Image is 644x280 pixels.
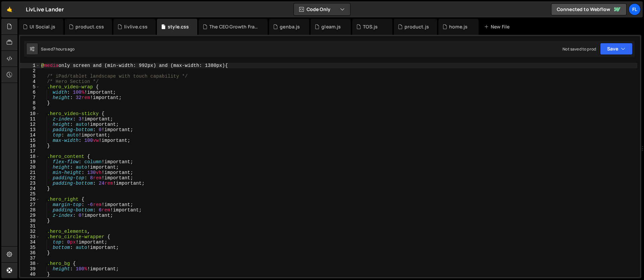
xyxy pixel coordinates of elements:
[209,23,260,30] div: The CEO Growth Framework.js
[20,202,40,207] div: 27
[20,132,40,138] div: 14
[20,266,40,272] div: 39
[20,165,40,170] div: 20
[30,23,55,30] div: UI Social.js
[363,23,378,30] div: TOS.js
[20,170,40,175] div: 21
[20,111,40,116] div: 10
[20,149,40,154] div: 17
[20,159,40,165] div: 19
[280,23,300,30] div: genba.js
[321,23,341,30] div: gleam.js
[449,23,468,30] div: home.js
[20,181,40,186] div: 23
[20,63,40,68] div: 1
[20,234,40,240] div: 33
[20,261,40,266] div: 38
[20,197,40,202] div: 26
[551,3,627,15] a: Connected to Webflow
[20,207,40,213] div: 28
[20,175,40,181] div: 22
[20,138,40,143] div: 15
[53,46,75,52] div: 7 hours ago
[20,122,40,127] div: 12
[168,23,189,30] div: style.css
[20,127,40,132] div: 13
[26,5,64,13] div: LivLive Lander
[41,46,75,52] div: Saved
[1,1,18,17] a: 🤙
[20,229,40,234] div: 32
[20,218,40,223] div: 30
[20,106,40,111] div: 9
[20,272,40,277] div: 40
[124,23,148,30] div: livlive.css
[20,154,40,159] div: 18
[20,213,40,218] div: 29
[20,100,40,106] div: 8
[20,256,40,261] div: 37
[20,143,40,149] div: 16
[20,90,40,95] div: 6
[20,250,40,256] div: 36
[20,191,40,197] div: 25
[20,68,40,74] div: 2
[600,43,633,55] button: Save
[629,3,641,15] a: Fl
[20,95,40,100] div: 7
[20,74,40,79] div: 3
[20,116,40,122] div: 11
[20,223,40,229] div: 31
[20,84,40,90] div: 5
[20,79,40,84] div: 4
[20,240,40,245] div: 34
[294,3,350,15] button: Code Only
[20,245,40,250] div: 35
[20,186,40,191] div: 24
[562,46,596,52] div: Not saved to prod
[75,23,104,30] div: product.css
[405,23,429,30] div: product.js
[484,23,512,30] div: New File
